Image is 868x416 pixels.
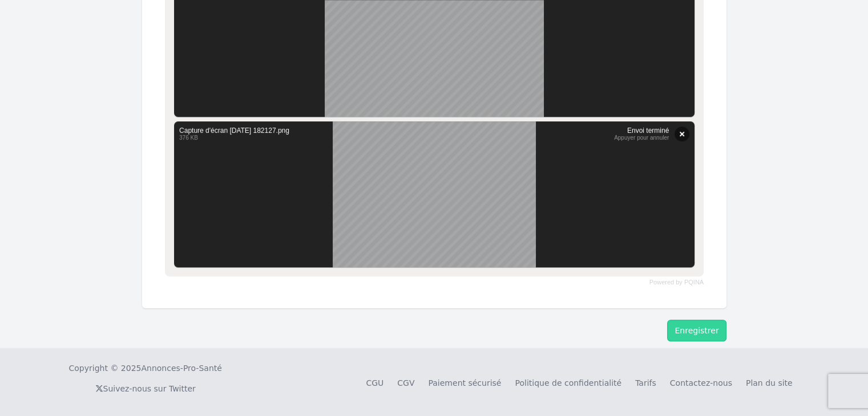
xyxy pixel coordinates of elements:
[670,378,732,388] a: Contactez-nous
[649,280,703,285] a: Powered by PQINA
[635,378,656,388] a: Tarifs
[667,320,726,341] button: Enregistrer
[95,384,196,393] a: Suivez-nous sur Twitter
[397,378,414,388] a: CGV
[141,362,221,374] a: Annonces-Pro-Santé
[428,378,501,388] a: Paiement sécurisé
[515,378,621,388] a: Politique de confidentialité
[69,362,222,374] div: Copyright © 2025
[746,378,793,388] a: Plan du site
[366,378,383,388] a: CGU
